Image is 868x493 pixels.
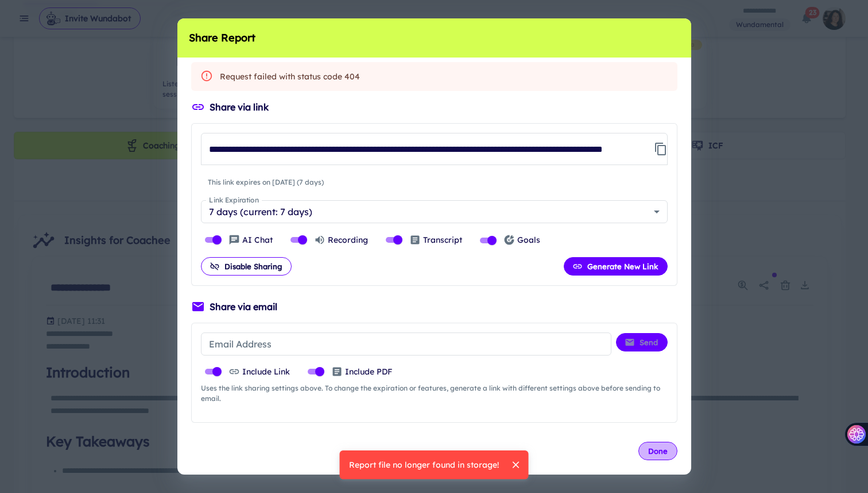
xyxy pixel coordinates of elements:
h6: Share via email [210,300,277,314]
button: Disable Sharing [201,257,292,276]
p: AI Chat [242,234,273,246]
span: Uses the link sharing settings above. To change the expiration or features, generate a link with ... [201,383,668,404]
h2: Share Report [177,18,691,58]
button: Done [638,442,677,460]
p: Include PDF [345,365,392,378]
span: Copy link [649,137,665,160]
div: 7 days (current: 7 days) [201,200,668,223]
button: close [508,457,524,473]
p: Goals [517,234,540,246]
div: Report file no longer found in storage! [349,454,499,476]
div: Request failed with status code 404 [220,66,360,87]
p: Include Link [242,365,290,378]
p: Transcript [423,234,462,246]
label: Link Expiration [209,195,259,205]
span: This link expires on [DATE] (7 days) [201,174,668,191]
h6: Share via link [210,100,269,114]
p: Recording [328,234,368,246]
button: Generate New Link [564,257,668,276]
